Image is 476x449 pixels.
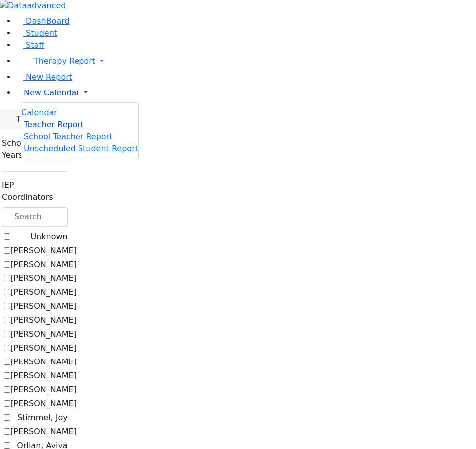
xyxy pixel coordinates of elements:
label: [PERSON_NAME] [10,398,77,410]
span: Teacher Report [24,120,83,129]
label: [PERSON_NAME] [10,245,77,257]
a: Student [16,28,57,38]
span: School Teacher Report [24,132,112,141]
span: New Report [26,72,72,82]
a: School Teacher Report [21,132,112,141]
label: [PERSON_NAME] [10,384,77,396]
a: New Calendar [16,83,476,103]
span: Therapy Report [34,56,95,66]
a: Therapy Report [16,51,476,71]
span: Calendar [21,108,57,117]
a: Staff [16,40,44,50]
label: IEP Coordinators [2,180,68,203]
label: [PERSON_NAME] [10,259,77,270]
label: [PERSON_NAME] [10,342,77,354]
span: New Calendar [24,88,79,97]
label: School Years [2,137,28,161]
span: Therapist [16,113,53,125]
span: Staff [26,40,44,50]
a: DashBoard [16,16,70,26]
label: Unknown [30,231,67,243]
input: Search [2,207,68,226]
a: Calendar [21,107,57,119]
label: [PERSON_NAME] [10,314,77,326]
label: [PERSON_NAME] [10,286,77,298]
a: Teacher Report [21,120,83,129]
span: DashBoard [26,16,70,26]
ul: Therapy Report [21,102,139,159]
label: [PERSON_NAME] [10,328,77,340]
label: [PERSON_NAME] [10,356,77,368]
label: [PERSON_NAME] [10,272,77,284]
a: New Report [16,72,72,82]
label: [PERSON_NAME] [10,370,77,382]
span: Student [26,28,57,38]
label: [PERSON_NAME] [10,426,77,438]
label: Stimmel, Joy [17,412,67,424]
span: Unscheduled Student Report [24,144,138,153]
a: Unscheduled Student Report [21,144,138,153]
label: [PERSON_NAME] [10,300,77,312]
